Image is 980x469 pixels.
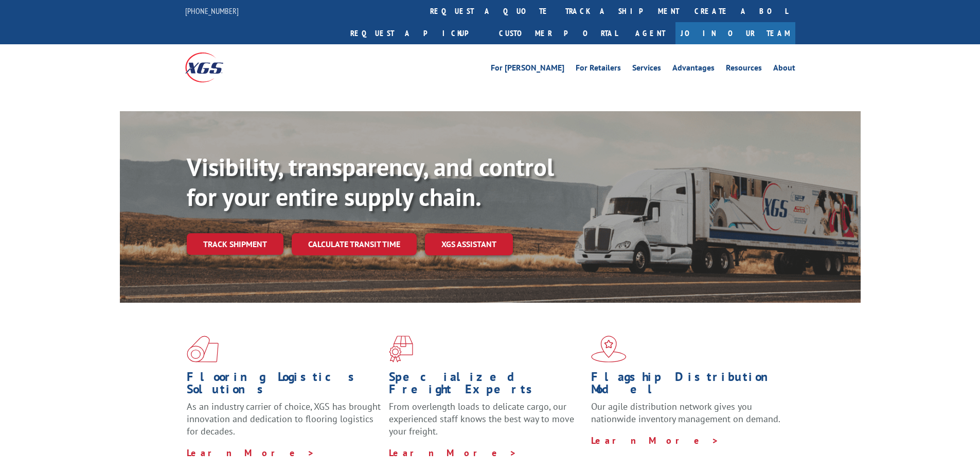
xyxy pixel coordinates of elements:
[185,6,239,16] a: [PHONE_NUMBER]
[187,401,381,437] span: As an industry carrier of choice, XGS has brought innovation and dedication to flooring logistics...
[726,64,762,75] a: Resources
[187,336,219,362] img: xgs-icon-total-supply-chain-intelligence-red
[187,233,283,255] a: Track shipment
[591,401,780,425] span: Our agile distribution network gives you nationwide inventory management on demand.
[773,64,795,75] a: About
[672,64,715,75] a: Advantages
[343,22,491,44] a: Request a pickup
[576,64,621,75] a: For Retailers
[389,336,413,362] img: xgs-icon-focused-on-flooring-red
[491,64,564,75] a: For [PERSON_NAME]
[389,447,517,459] a: Learn More >
[591,336,627,362] img: xgs-icon-flagship-distribution-model-red
[491,22,625,44] a: Customer Portal
[187,371,381,401] h1: Flooring Logistics Solutions
[625,22,675,44] a: Agent
[389,371,583,401] h1: Specialized Freight Experts
[591,435,719,446] a: Learn More >
[591,371,786,401] h1: Flagship Distribution Model
[389,401,583,446] p: From overlength loads to delicate cargo, our experienced staff knows the best way to move your fr...
[187,151,554,213] b: Visibility, transparency, and control for your entire supply chain.
[292,233,417,255] a: Calculate transit time
[632,64,661,75] a: Services
[187,447,315,459] a: Learn More >
[675,22,795,44] a: Join Our Team
[425,233,513,255] a: XGS ASSISTANT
